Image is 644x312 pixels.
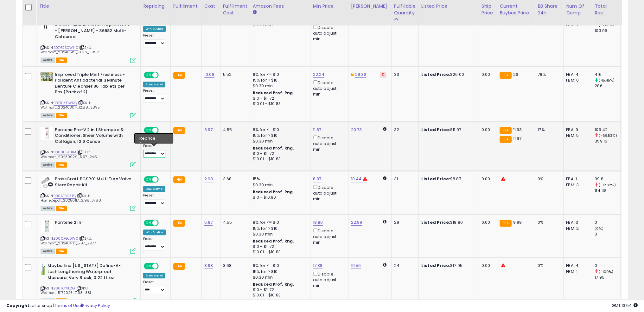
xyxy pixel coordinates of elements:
[253,287,305,293] div: $10 - $11.72
[481,263,492,269] div: 0.00
[421,176,474,182] div: $8.87
[253,72,305,77] div: 8% for <= $10
[394,263,414,269] div: 24
[595,188,620,194] div: 114.48
[595,220,620,225] div: 0
[421,3,476,10] div: Listed Price
[313,176,322,182] a: 8.87
[599,183,615,188] small: (-12.82%)
[351,127,362,133] a: 20.73
[421,219,450,225] b: Listed Price:
[56,249,67,254] span: FBA
[41,236,96,245] span: | SKU: Walmart_20240410_5.97_2977
[253,282,294,287] b: Reduced Prof. Rng.
[41,263,136,303] div: ASIN:
[54,193,76,199] a: B00N19O3TQ
[223,263,245,269] div: 3.68
[481,176,492,182] div: 0.00
[253,156,305,162] div: $10.01 - $10.83
[54,149,76,155] a: B003USK3BA
[566,182,587,188] div: FBM: 3
[56,206,67,211] span: FBA
[41,206,55,211] span: All listings currently available for purchase on Amazon
[513,71,518,77] span: 26
[421,71,450,77] b: Listed Price:
[143,3,168,10] div: Repricing
[313,3,346,10] div: Min Price
[500,127,511,134] small: FBA
[54,302,81,309] a: Terms of Use
[513,136,522,142] span: 11.97
[41,100,100,110] span: | SKU: Walmart_20240304_12.88_2895
[82,302,110,309] a: Privacy Policy
[253,275,305,280] div: $0.30 min
[223,72,245,77] div: 5.52
[143,89,166,103] div: Preset:
[56,162,67,168] span: FBA
[394,3,416,16] div: Fulfillable Quantity
[253,138,305,144] div: $0.30 min
[223,3,247,16] div: Fulfillment Cost
[481,72,492,77] div: 0.00
[143,33,166,48] div: Preset:
[394,72,414,77] div: 33
[566,269,587,275] div: FBM: 1
[41,162,55,168] span: All listings currently available for purchase on Amazon
[144,127,152,133] span: ON
[41,57,55,63] span: All listings currently available for purchase on Amazon
[421,262,450,269] b: Listed Price:
[394,220,414,225] div: 29
[204,176,213,182] a: 2.98
[351,3,389,10] div: [PERSON_NAME]
[253,269,305,275] div: 15% for > $10
[538,3,561,16] div: BB Share 24h.
[253,195,305,200] div: $10 - $10.90
[595,83,620,89] div: 286
[253,293,305,298] div: $10.01 - $10.83
[143,229,166,235] div: Win BuyBox
[143,186,165,192] div: Low. Comp
[143,273,165,278] div: Amazon AI
[54,100,77,106] a: B071HYDWSQ
[253,151,305,156] div: $10 - $11.72
[538,72,558,77] div: 78%
[253,133,305,138] div: 15% for > $10
[55,220,132,227] b: Pantene 2 in 1
[599,269,613,274] small: (-100%)
[55,127,132,146] b: Pantene Pro-V 2 in 1 Shampoo & Conditioner, Sheer Volume with Collagen, 12.6 Ounce
[253,189,294,195] b: Reduced Prof. Rng.
[48,263,124,282] b: Maybelline [US_STATE] Define-A-Lash Lengthening Waterproof Mascara, Very Black, 0.22 fl. oz.
[481,127,492,133] div: 0.00
[394,176,414,182] div: 31
[253,231,305,237] div: $0.30 min
[223,127,245,133] div: 4.55
[394,127,414,133] div: 32
[253,182,305,188] div: $0.30 min
[204,127,213,133] a: 3.97
[253,263,305,269] div: 8% for <= $10
[253,90,294,96] b: Reduced Prof. Rng.
[421,72,474,77] div: $26.00
[41,72,53,81] img: 612EmPk1DsL._SL40_.jpg
[253,127,305,133] div: 8% for <= $10
[313,134,343,153] div: Disable auto adjust min
[595,263,620,269] div: 0
[566,226,587,231] div: FBM: 2
[421,220,474,225] div: $18.80
[481,3,494,16] div: Ship Price
[595,231,620,237] div: 0
[595,176,620,182] div: 99.8
[55,176,132,189] b: BrassCraft BCSR01 Multi Turn Valve Stem Repair Kit
[144,177,152,182] span: ON
[41,127,136,167] div: ASIN:
[313,227,343,246] div: Disable auto adjust min
[143,237,166,251] div: Preset:
[313,24,343,42] div: Disable auto adjust min
[41,16,136,62] div: ASIN:
[599,78,615,83] small: (45.45%)
[143,280,166,294] div: Preset:
[204,3,218,10] div: Cost
[538,176,558,182] div: 0%
[481,220,492,225] div: 0.00
[143,137,165,143] div: Amazon AI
